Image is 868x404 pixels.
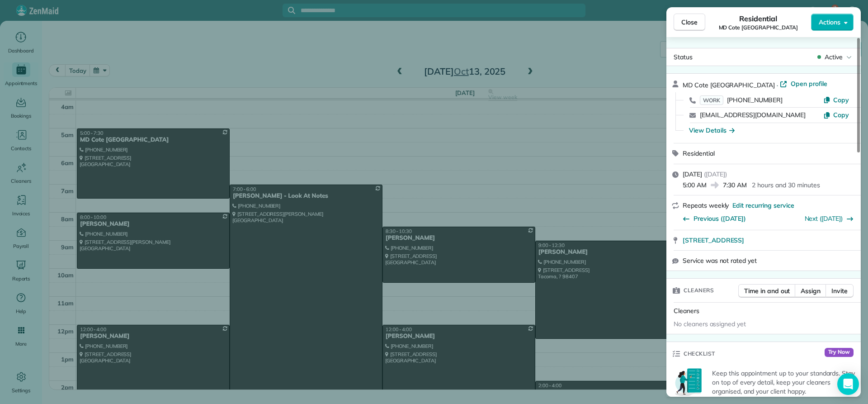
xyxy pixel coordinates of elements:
span: Invite [831,286,848,295]
button: Copy [823,110,849,119]
button: Assign [795,284,826,298]
span: Cleaners [684,286,714,295]
span: · [775,81,780,89]
a: Open profile [780,79,827,88]
button: Copy [823,95,849,105]
button: Previous ([DATE]) [683,214,746,223]
span: Previous ([DATE]) [693,214,746,223]
span: MD Cote [GEOGRAPHIC_DATA] [683,81,775,89]
p: 2 hours and 30 minutes [752,181,820,190]
p: Keep this appointment up to your standards. Stay on top of every detail, keep your cleaners organ... [712,369,855,396]
span: [STREET_ADDRESS] [683,236,744,245]
span: Checklist [684,349,715,358]
a: [EMAIL_ADDRESS][DOMAIN_NAME] [700,111,806,119]
span: 5:00 AM [683,181,707,190]
span: Active [825,52,843,62]
span: WORK [700,95,723,105]
span: MD Cote [GEOGRAPHIC_DATA] [719,24,798,31]
span: Open profile [791,79,827,88]
span: Actions [819,18,840,27]
span: ( [DATE] ) [704,170,727,178]
button: Time in and out [738,284,796,298]
button: View Details [689,126,735,135]
a: [STREET_ADDRESS] [683,236,855,245]
span: Close [681,18,698,27]
span: Copy [833,96,849,104]
button: Close [674,14,705,31]
span: [PHONE_NUMBER] [727,96,783,104]
span: Time in and out [744,286,790,295]
span: Try Now [825,348,854,357]
a: WORK[PHONE_NUMBER] [700,95,783,105]
span: No cleaners assigned yet [674,320,746,328]
div: Open Intercom Messenger [837,373,859,395]
span: Status [674,53,693,61]
span: Residential [739,13,778,24]
button: Next ([DATE]) [805,214,854,223]
a: Next ([DATE]) [805,214,843,223]
button: Invite [826,284,854,298]
span: [DATE] [683,170,702,178]
span: Service was not rated yet [683,256,757,265]
span: 7:30 AM [723,181,747,190]
span: Assign [801,286,821,295]
span: Residential [683,149,715,157]
span: Copy [833,111,849,119]
span: Cleaners [674,307,699,315]
span: Repeats weekly [683,201,729,209]
span: Edit recurring service [732,201,794,210]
